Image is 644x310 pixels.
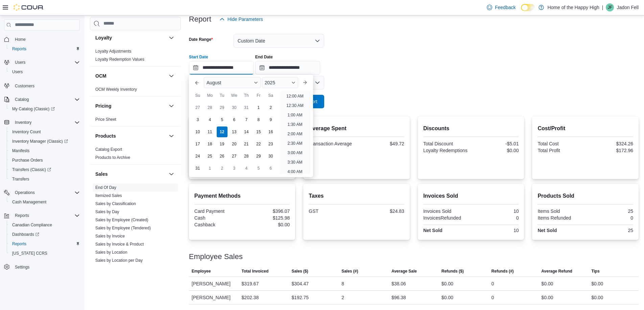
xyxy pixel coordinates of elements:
span: Reports [9,45,80,53]
div: day-24 [192,151,203,162]
div: Card Payment [194,208,241,214]
div: Total Discount [423,141,470,146]
button: Loyalty [95,34,166,41]
button: Purchase Orders [7,156,82,165]
img: Cova [14,4,44,11]
ul: Time [280,91,310,174]
li: 3:30 AM [285,158,305,166]
span: Manifests [12,148,29,153]
a: Sales by Day [95,209,119,214]
h3: Report [189,15,211,23]
span: Washington CCRS [9,249,80,257]
div: 8 [341,280,344,288]
span: Reports [12,212,80,220]
div: OCM [90,85,181,96]
span: Home [15,37,26,42]
button: OCM [95,73,166,79]
h2: Payment Methods [194,192,290,200]
div: day-14 [241,126,252,137]
div: We [229,90,240,101]
div: day-28 [241,151,252,162]
h3: Sales [95,171,108,177]
a: [US_STATE] CCRS [9,249,50,257]
h3: Products [95,133,116,139]
li: 1:30 AM [285,120,305,129]
span: Transfers (Classic) [12,167,51,172]
button: Inventory Count [7,127,82,137]
div: day-3 [229,163,240,174]
div: [PERSON_NAME] [189,277,239,290]
a: Loyalty Adjustments [95,49,132,54]
p: Jadon Fell [617,3,639,11]
div: 0 [587,215,633,221]
span: Cash Management [12,199,46,205]
a: Catalog Export [95,147,122,152]
span: [US_STATE] CCRS [12,251,47,256]
button: Products [95,133,166,139]
div: 25 [587,208,633,214]
span: Average Refund [541,269,572,274]
span: Inventory Manager (Classic) [9,137,80,145]
div: day-25 [205,151,215,162]
div: Items Sold [538,208,584,214]
div: $49.72 [358,141,404,146]
span: OCM Weekly Inventory [95,87,137,92]
a: Inventory Manager (Classic) [7,137,82,146]
div: Su [192,90,203,101]
div: 10 [472,228,519,233]
div: $24.83 [358,208,404,214]
a: Feedback [484,1,518,14]
p: | [602,3,603,11]
a: Sales by Invoice & Product [95,242,144,247]
button: Open list of options [315,80,320,85]
span: Inventory Manager (Classic) [12,139,68,144]
div: day-31 [192,163,203,174]
li: 3:00 AM [285,149,305,157]
label: End Date [255,54,273,60]
div: Invoices Sold [423,208,470,214]
div: day-27 [229,151,240,162]
h2: Discounts [423,124,519,133]
button: Catalog [1,95,82,104]
div: day-9 [265,114,276,125]
div: day-30 [229,102,240,113]
a: Itemized Sales [95,193,122,198]
a: Reports [9,240,29,248]
span: My Catalog (Classic) [9,105,80,113]
a: Transfers (Classic) [9,166,54,174]
div: InvoicesRefunded [423,215,470,221]
div: day-12 [217,126,228,137]
span: Sales by Invoice [95,233,125,239]
div: -$5.01 [472,141,519,146]
div: day-29 [217,102,228,113]
button: Users [1,58,82,67]
div: Fr [253,90,264,101]
a: Sales by Classification [95,201,136,206]
a: Sales by Location per Day [95,258,143,263]
div: day-18 [205,139,215,149]
div: day-29 [253,151,264,162]
li: 4:00 AM [285,168,305,176]
span: Sales by Employee (Created) [95,217,148,223]
nav: Complex example [4,32,80,289]
div: day-7 [241,114,252,125]
button: Reports [7,239,82,249]
a: Inventory Manager (Classic) [9,137,71,145]
li: 12:30 AM [284,102,306,110]
div: Button. Open the year selector. 2025 is currently selected. [262,77,298,88]
span: Sales by Location per Day [95,258,143,263]
div: day-2 [217,163,228,174]
strong: Net Sold [538,228,557,233]
button: Previous Month [192,77,202,88]
strong: Net Sold [423,228,443,233]
div: day-3 [192,114,203,125]
button: Reports [1,211,82,220]
div: Total Profit [538,148,584,153]
a: Manifests [9,147,32,155]
div: $304.47 [291,280,309,288]
div: Cash [194,215,241,221]
button: Users [7,67,82,77]
span: Inventory [15,120,31,125]
span: Home [12,35,80,44]
button: Transfers [7,174,82,184]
